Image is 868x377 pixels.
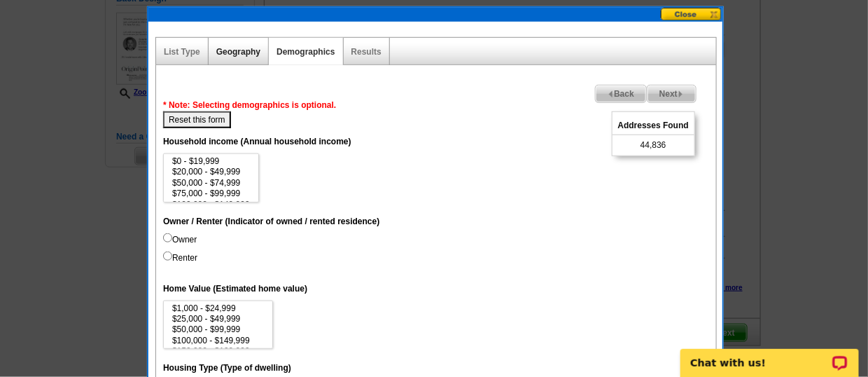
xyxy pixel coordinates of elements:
[171,303,265,314] option: $1,000 - $24,999
[163,252,172,261] input: Renter
[171,324,265,335] option: $50,000 - $99,999
[171,167,251,177] option: $20,000 - $49,999
[163,233,172,242] input: Owner
[163,362,291,374] label: Housing Type (Type of dwelling)
[163,215,379,228] label: Owner / Renter (Indicator of owned / rented residence)
[164,47,200,57] a: List Type
[608,91,614,97] img: button-prev-arrow-gray.png
[171,314,265,324] option: $25,000 - $49,999
[171,188,251,199] option: $75,000 - $99,999
[171,178,251,188] option: $50,000 - $74,999
[163,100,336,110] span: * Note: Selecting demographics is optional.
[647,85,696,102] span: Next
[276,47,335,57] a: Demographics
[163,111,231,128] button: Reset this form
[163,252,197,264] label: Renter
[171,346,265,357] option: $150,000 - $199,999
[171,200,251,210] option: $100,000 - $149,999
[351,47,381,57] a: Results
[163,282,307,295] label: Home Value (Estimated home value)
[163,233,197,246] label: Owner
[163,135,351,148] label: Household income (Annual household income)
[171,156,251,167] option: $0 - $19,999
[671,333,868,377] iframe: LiveChat chat widget
[678,91,684,97] img: button-next-arrow-gray.png
[595,85,647,103] a: Back
[216,47,260,57] a: Geography
[612,116,694,135] span: Addresses Found
[171,336,265,346] option: $100,000 - $149,999
[647,85,696,103] a: Next
[640,139,666,151] span: 44,836
[596,85,646,102] span: Back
